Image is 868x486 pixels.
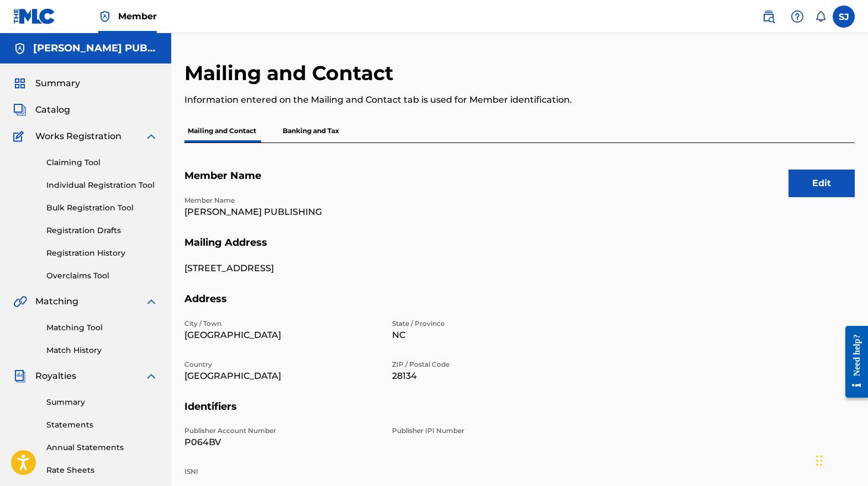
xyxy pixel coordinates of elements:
[184,319,379,329] p: City / Town
[837,318,868,406] iframe: Resource Center
[392,329,586,342] p: NC
[46,247,158,259] a: Registration History
[13,77,27,90] img: Summary
[13,8,56,24] img: MLC Logo
[184,262,379,275] p: [STREET_ADDRESS]
[184,293,855,319] h5: Address
[184,61,399,86] h2: Mailing and Contact
[392,426,586,436] p: Publisher IPI Number
[758,6,780,28] a: Public Search
[46,464,158,476] a: Rate Sheets
[184,360,379,369] p: Country
[184,205,379,219] p: [PERSON_NAME] PUBLISHING
[816,444,823,477] div: Drag
[46,345,158,356] a: Match History
[46,270,158,282] a: Overclaims Tool
[13,295,27,308] img: Matching
[184,119,260,142] p: Mailing and Contact
[184,400,855,426] h5: Identifiers
[46,322,158,334] a: Matching Tool
[788,170,855,197] button: Edit
[392,319,586,329] p: State / Province
[118,10,157,23] span: Member
[46,179,158,191] a: Individual Registration Tool
[35,369,76,383] span: Royalties
[815,11,826,22] div: Notifications
[791,10,804,23] img: help
[13,103,27,117] img: Catalog
[46,202,158,214] a: Bulk Registration Tool
[145,295,158,308] img: expand
[279,119,342,142] p: Banking and Tax
[813,433,868,486] iframe: Chat Widget
[762,10,775,23] img: search
[392,360,586,369] p: ZIP / Postal Code
[35,130,121,143] span: Works Registration
[35,103,70,117] span: Catalog
[184,426,379,436] p: Publisher Account Number
[184,170,855,196] h5: Member Name
[33,42,158,55] h5: SHELLY JOHNSON PUBLISHING
[98,10,112,23] img: Top Rightsholder
[35,77,80,90] span: Summary
[46,397,158,408] a: Summary
[184,467,379,477] p: ISNI
[35,295,78,308] span: Matching
[184,329,379,342] p: [GEOGRAPHIC_DATA]
[46,419,158,431] a: Statements
[786,6,808,28] div: Help
[13,369,27,383] img: Royalties
[184,93,701,107] p: Information entered on the Mailing and Contact tab is used for Member identification.
[184,196,379,205] p: Member Name
[392,369,586,383] p: 28134
[184,236,855,262] h5: Mailing Address
[833,6,855,28] div: User Menu
[46,225,158,236] a: Registration Drafts
[184,436,379,449] p: P064BV
[13,77,80,90] a: SummarySummary
[145,130,158,143] img: expand
[46,442,158,453] a: Annual Statements
[13,103,70,117] a: CatalogCatalog
[145,369,158,383] img: expand
[13,42,27,55] img: Accounts
[184,369,379,383] p: [GEOGRAPHIC_DATA]
[46,157,158,168] a: Claiming Tool
[13,130,28,143] img: Works Registration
